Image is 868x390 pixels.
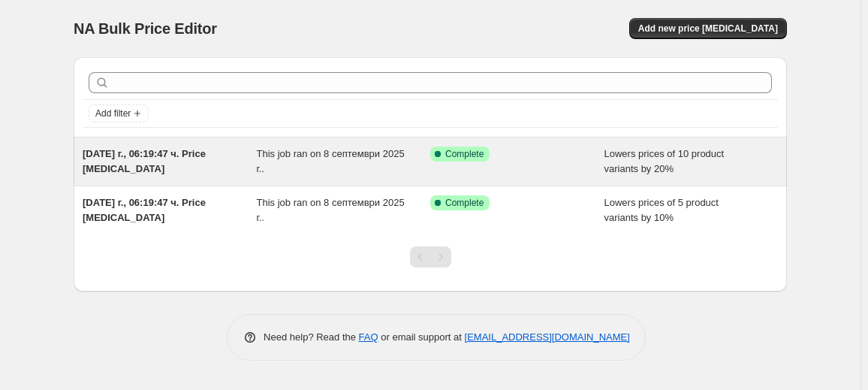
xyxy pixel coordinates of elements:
a: FAQ [359,331,378,343]
span: Complete [445,148,484,160]
span: Add filter [95,107,131,119]
span: Complete [445,197,484,209]
nav: Pagination [410,246,451,268]
button: Add filter [89,104,149,122]
span: Add new price [MEDICAL_DATA] [638,23,778,35]
span: Lowers prices of 10 product variants by 20% [604,148,725,174]
span: [DATE] г., 06:19:47 ч. Price [MEDICAL_DATA] [83,197,206,223]
span: This job ran on 8 септември 2025 г.. [257,148,405,174]
span: Need help? Read the [264,331,359,343]
span: Lowers prices of 5 product variants by 10% [604,197,719,223]
a: [EMAIL_ADDRESS][DOMAIN_NAME] [465,331,630,343]
span: This job ran on 8 септември 2025 г.. [257,197,405,223]
span: NA Bulk Price Editor [74,20,217,37]
span: or email support at [378,331,465,343]
button: Add new price [MEDICAL_DATA] [629,18,787,39]
span: [DATE] г., 06:19:47 ч. Price [MEDICAL_DATA] [83,148,206,174]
